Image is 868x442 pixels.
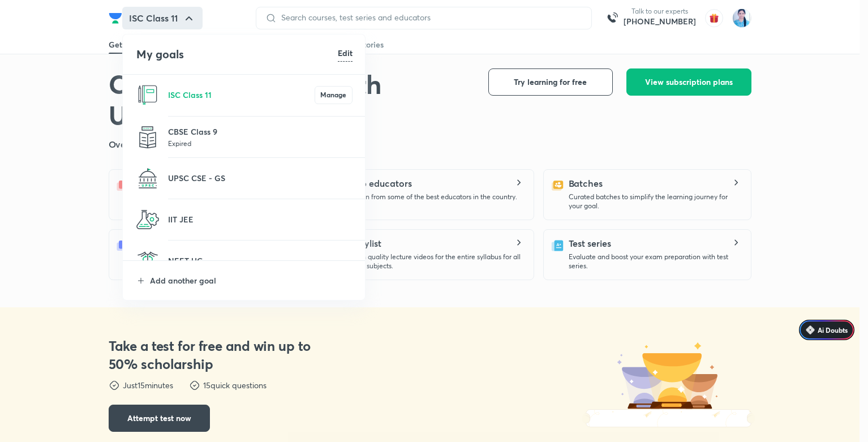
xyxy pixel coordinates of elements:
[168,172,353,184] p: UPSC CSE - GS
[168,138,353,149] p: Expired
[338,47,353,59] h6: Edit
[168,89,315,101] p: ISC Class 11
[136,84,159,106] img: ISC Class 11
[168,255,353,267] p: NEET UG
[136,46,338,63] h4: My goals
[315,86,353,104] button: Manage
[150,274,353,286] p: Add another goal
[136,126,159,149] img: CBSE Class 9
[136,208,159,231] img: IIT JEE
[168,213,353,225] p: IIT JEE
[136,167,159,190] img: UPSC CSE - GS
[168,126,353,138] p: CBSE Class 9
[136,250,159,272] img: NEET UG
